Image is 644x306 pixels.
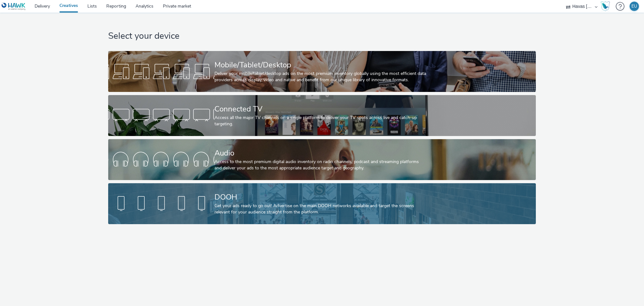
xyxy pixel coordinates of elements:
a: DOOHGet your ads ready to go out! Advertise on the main DOOH networks available and target the sc... [108,183,536,224]
h1: Select your device [108,30,536,42]
div: Audio [214,148,427,159]
div: Get your ads ready to go out! Advertise on the main DOOH networks available and target the screen... [214,203,427,216]
div: Connected TV [214,104,427,115]
div: DOOH [214,192,427,203]
div: EU [631,2,637,11]
a: AudioAccess to the most premium digital audio inventory on radio channels, podcast and streaming ... [108,139,536,180]
div: Mobile/Tablet/Desktop [214,59,427,71]
a: Mobile/Tablet/DesktopDeliver your mobile/tablet/desktop ads on the most premium inventory globall... [108,51,536,92]
div: Deliver your mobile/tablet/desktop ads on the most premium inventory globally using the most effi... [214,71,427,83]
img: undefined Logo [2,3,26,10]
a: Connected TVAccess all the major TV channels on a single platform to deliver your TV spots across... [108,95,536,136]
div: Access to the most premium digital audio inventory on radio channels, podcast and streaming platf... [214,159,427,172]
a: Hawk Academy [601,1,613,11]
img: Hawk Academy [601,1,610,11]
div: Access all the major TV channels on a single platform to deliver your TV spots across live and ca... [214,115,427,127]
